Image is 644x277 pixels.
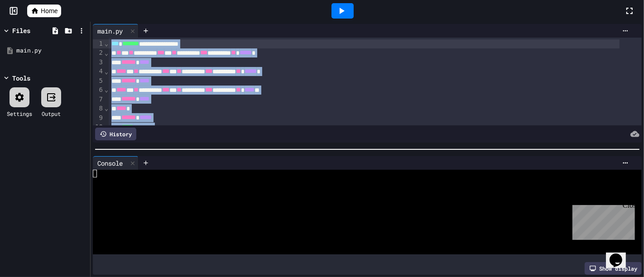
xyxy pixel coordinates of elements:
[27,5,61,17] a: Home
[93,58,104,67] div: 3
[93,39,104,48] div: 1
[16,46,87,55] div: main.py
[93,67,104,76] div: 4
[104,86,109,93] span: Fold line
[93,156,139,170] div: Console
[93,95,104,104] div: 7
[93,26,127,36] div: main.py
[585,262,642,275] div: Show display
[7,110,32,118] div: Settings
[93,114,104,123] div: 9
[104,68,109,75] span: Fold line
[93,104,104,113] div: 8
[104,49,109,57] span: Fold line
[41,6,58,15] span: Home
[12,73,30,83] div: Tools
[12,26,30,35] div: Files
[4,4,62,57] div: Chat with us now!Close
[606,241,635,268] iframe: chat widget
[569,201,635,240] iframe: chat widget
[104,105,109,112] span: Fold line
[104,40,109,47] span: Fold line
[93,158,127,168] div: Console
[93,24,139,38] div: main.py
[93,123,104,132] div: 10
[93,86,104,95] div: 6
[93,76,104,86] div: 5
[93,48,104,57] div: 2
[95,128,136,140] div: History
[42,110,61,118] div: Output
